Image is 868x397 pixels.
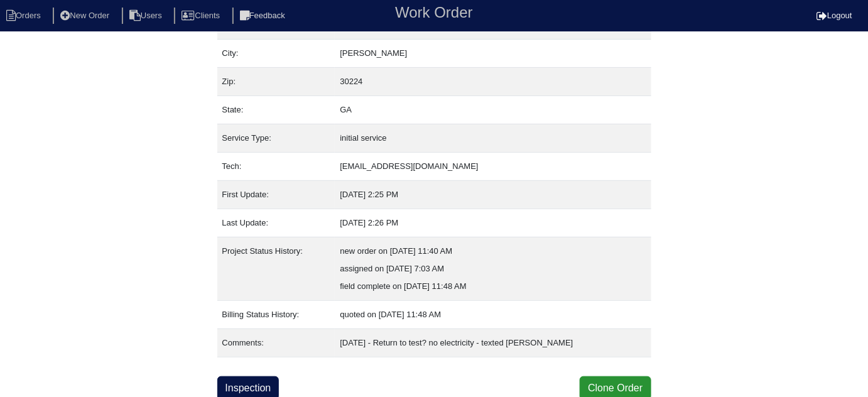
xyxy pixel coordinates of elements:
[217,181,335,209] td: First Update:
[53,11,119,20] a: New Order
[335,68,651,96] td: 30224
[340,278,646,295] div: field complete on [DATE] 11:48 AM
[217,124,335,153] td: Service Type:
[217,68,335,96] td: Zip:
[122,8,172,24] li: Users
[335,96,651,124] td: GA
[217,237,335,301] td: Project Status History:
[340,306,646,324] div: quoted on [DATE] 11:48 AM
[335,40,651,68] td: [PERSON_NAME]
[232,8,295,24] li: Feedback
[335,209,651,237] td: [DATE] 2:26 PM
[816,11,852,20] a: Logout
[335,181,651,209] td: [DATE] 2:25 PM
[335,153,651,181] td: [EMAIL_ADDRESS][DOMAIN_NAME]
[335,124,651,153] td: initial service
[174,11,230,20] a: Clients
[217,209,335,237] td: Last Update:
[335,329,651,357] td: [DATE] - Return to test? no electricity - texted [PERSON_NAME]
[53,8,119,24] li: New Order
[122,11,172,20] a: Users
[217,301,335,329] td: Billing Status History:
[340,242,646,260] div: new order on [DATE] 11:40 AM
[340,260,646,278] div: assigned on [DATE] 7:03 AM
[217,40,335,68] td: City:
[217,96,335,124] td: State:
[217,153,335,181] td: Tech:
[174,8,230,24] li: Clients
[217,329,335,357] td: Comments:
